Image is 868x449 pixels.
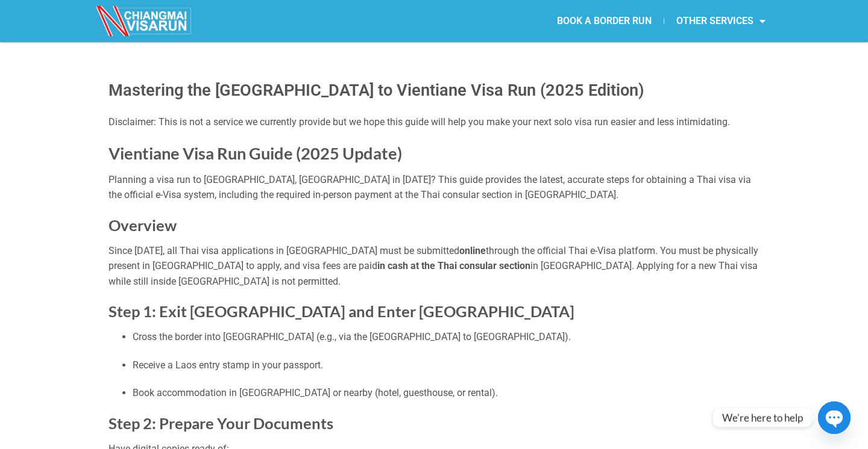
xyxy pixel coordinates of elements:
[108,243,759,290] p: Since [DATE], all Thai visa applications in [GEOGRAPHIC_DATA] must be submitted through the offic...
[434,7,778,35] nav: Menu
[108,302,759,321] h2: Step 1: Exit [GEOGRAPHIC_DATA] and Enter [GEOGRAPHIC_DATA]
[133,385,759,401] p: Book accommodation in [GEOGRAPHIC_DATA] or nearby (hotel, guesthouse, or rental).
[108,143,759,164] h1: Vientiane Visa Run Guide (2025 Update)
[133,358,759,373] p: Receive a Laos entry stamp in your passport.
[664,7,778,35] a: OTHER SERVICES
[108,78,759,103] h1: Mastering the [GEOGRAPHIC_DATA] to Vientiane Visa Run (2025 Edition)
[108,215,759,235] h2: Overview
[133,329,759,345] p: Cross the border into [GEOGRAPHIC_DATA] (e.g., via the [GEOGRAPHIC_DATA] to [GEOGRAPHIC_DATA]).
[377,260,530,271] strong: in cash at the Thai consular section
[459,245,486,256] strong: online
[108,116,730,128] span: Disclaimer: This is not a service we currently provide but we hope this guide will help you make ...
[108,413,759,433] h2: Step 2: Prepare Your Documents
[545,7,664,35] a: BOOK A BORDER RUN
[108,172,759,203] p: Planning a visa run to [GEOGRAPHIC_DATA], [GEOGRAPHIC_DATA] in [DATE]? This guide provides the la...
